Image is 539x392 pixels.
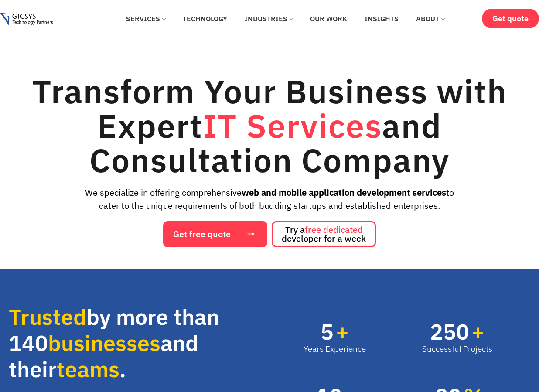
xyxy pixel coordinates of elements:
[272,221,376,247] a: Try afree dedicated developer for a week
[173,230,231,239] span: Get free quote
[409,9,451,28] a: About
[9,74,530,177] h1: Transform Your Business with Expert and Consultation Company
[203,104,382,147] span: IT Services
[163,221,267,247] a: Get free quote
[9,303,86,331] span: Trusted
[282,225,366,243] span: Try a developer for a week
[482,9,539,28] a: Get quote
[9,304,267,382] h2: by more than 140 and their .
[422,343,492,355] div: Successful Projects
[305,224,363,235] span: free dedicated
[358,9,405,28] a: Insights
[9,186,530,212] div: We specialize in offering comprehensive to cater to the unique requirements of both budding start...
[492,14,529,23] span: Get quote
[238,9,299,28] a: Industries
[321,321,334,343] span: 5
[176,9,234,28] a: Technology
[242,187,446,198] strong: web and mobile application development services
[471,321,492,343] span: +
[430,321,469,343] span: 250
[304,9,354,28] a: Our Work
[336,321,366,343] span: +
[57,355,119,383] span: teams
[304,343,366,355] div: Years Experience
[48,329,160,357] span: businesses
[119,9,172,28] a: Services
